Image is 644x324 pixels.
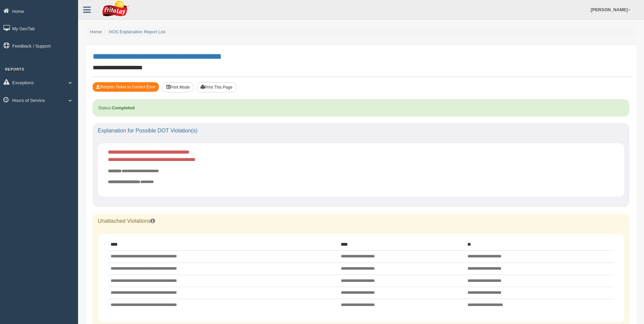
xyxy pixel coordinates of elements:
div: Unattached Violations [93,214,629,229]
button: Print Mode [162,82,194,92]
a: Home [90,29,102,34]
a: HOS Explanation Report List [109,29,165,34]
button: Reopen Ticket [93,82,159,92]
button: Print This Page [197,82,236,92]
div: Explanation for Possible DOT Violation(s) [93,123,629,138]
div: Status: [93,99,629,116]
strong: Completed [112,105,134,110]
